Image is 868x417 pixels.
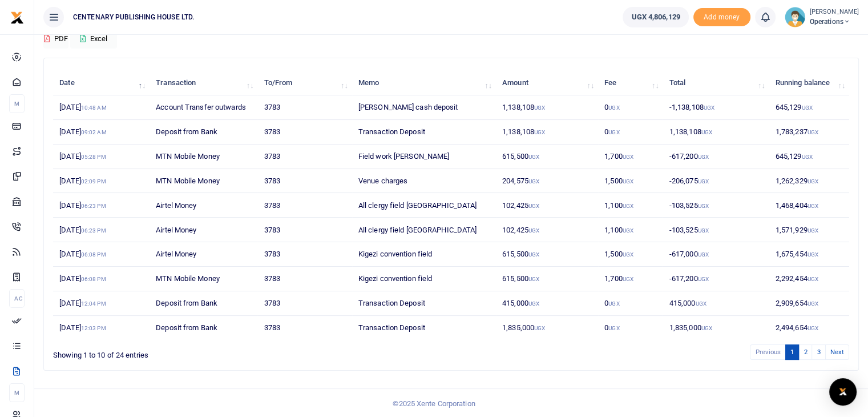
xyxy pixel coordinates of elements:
small: UGX [808,203,818,209]
small: UGX [701,129,712,135]
a: Add money [693,12,750,21]
th: Amount: activate to sort column ascending [496,71,598,95]
small: UGX [697,227,708,234]
small: UGX [623,203,633,209]
li: Toup your wallet [693,8,750,27]
td: [DATE] [53,169,150,194]
small: [PERSON_NAME] [810,7,859,17]
td: 0 [598,291,663,316]
td: MTN Mobile Money [150,267,257,291]
td: All clergy field [GEOGRAPHIC_DATA] [352,218,496,242]
small: 12:03 PM [81,325,106,331]
td: 0 [598,120,663,145]
small: UGX [623,178,633,185]
small: UGX [534,105,545,111]
span: CENTENARY PUBLISHING HOUSE LTD. [68,12,199,22]
small: 02:09 PM [81,178,106,185]
th: Total: activate to sort column ascending [663,71,769,95]
td: 615,500 [496,145,598,169]
li: M [9,383,25,402]
td: 1,700 [598,267,663,291]
td: 1,835,000 [496,316,598,340]
td: All clergy field [GEOGRAPHIC_DATA] [352,193,496,218]
td: [DATE] [53,120,150,145]
td: -1,138,108 [663,95,769,120]
td: Venue charges [352,169,496,194]
td: 3783 [257,145,352,169]
small: 06:23 PM [81,227,106,234]
td: -206,075 [663,169,769,194]
small: UGX [528,276,539,282]
small: UGX [528,178,539,185]
span: UGX 4,806,129 [631,11,680,23]
td: -617,200 [663,145,769,169]
small: 06:08 PM [81,251,106,258]
small: UGX [623,251,633,258]
td: 1,100 [598,193,663,218]
td: 2,494,654 [769,316,849,340]
small: UGX [528,203,539,209]
td: 645,129 [769,145,849,169]
td: [DATE] [53,291,150,316]
li: Wallet ballance [618,7,693,27]
a: 1 [785,344,799,360]
td: 3783 [257,267,352,291]
td: 1,835,000 [663,316,769,340]
small: UGX [704,105,714,111]
th: Fee: activate to sort column ascending [598,71,663,95]
td: Field work [PERSON_NAME] [352,145,496,169]
small: UGX [808,300,818,307]
td: 1,700 [598,145,663,169]
small: UGX [697,203,708,209]
td: 0 [598,95,663,120]
td: 1,468,404 [769,193,849,218]
td: Airtel Money [150,193,257,218]
td: 615,500 [496,242,598,267]
small: UGX [528,251,539,258]
small: 05:28 PM [81,154,106,160]
td: [PERSON_NAME] cash deposit [352,95,496,120]
small: UGX [623,276,633,282]
td: [DATE] [53,242,150,267]
td: Deposit from Bank [150,120,257,145]
td: Kigezi convention field [352,267,496,291]
small: UGX [528,300,539,307]
td: Airtel Money [150,242,257,267]
td: 1,100 [598,218,663,242]
small: UGX [701,325,712,331]
div: Open Intercom Messenger [829,378,857,406]
small: UGX [808,276,818,282]
small: UGX [528,154,539,160]
div: Showing 1 to 10 of 24 entries [53,343,380,361]
td: Transaction Deposit [352,291,496,316]
small: 09:02 AM [81,129,107,135]
li: M [9,94,25,113]
td: 3783 [257,218,352,242]
img: profile-user [785,7,805,27]
a: profile-user [PERSON_NAME] Operations [785,7,859,27]
td: 3783 [257,120,352,145]
small: UGX [697,154,708,160]
th: Running balance: activate to sort column ascending [769,71,849,95]
td: 2,292,454 [769,267,849,291]
td: 1,500 [598,169,663,194]
td: 2,909,654 [769,291,849,316]
td: 3783 [257,169,352,194]
li: Ac [9,289,25,308]
td: Kigezi convention field [352,242,496,267]
td: Transaction Deposit [352,120,496,145]
small: UGX [808,227,818,234]
small: UGX [801,105,812,111]
a: 3 [812,344,825,360]
small: UGX [608,325,619,331]
td: 3783 [257,316,352,340]
td: 3783 [257,95,352,120]
td: -617,000 [663,242,769,267]
small: 10:48 AM [81,105,107,111]
td: [DATE] [53,267,150,291]
td: 1,138,108 [663,120,769,145]
td: Transaction Deposit [352,316,496,340]
td: 3783 [257,291,352,316]
td: 415,000 [496,291,598,316]
small: 12:04 PM [81,300,106,307]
